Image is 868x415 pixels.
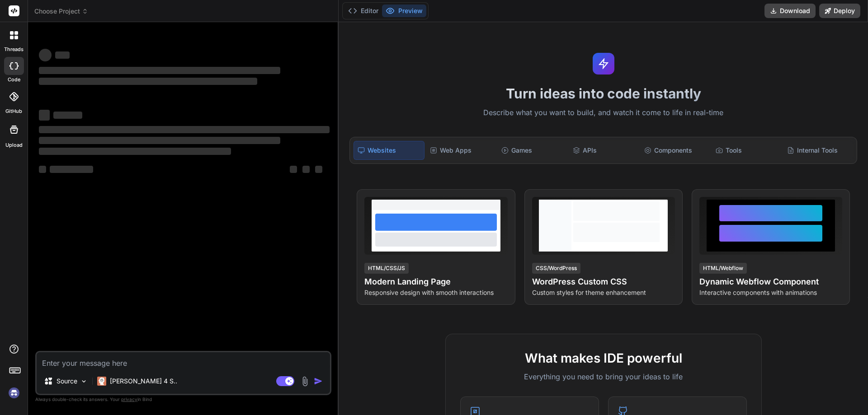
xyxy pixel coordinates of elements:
div: Games [498,141,567,160]
p: Interactive components with animations [699,288,842,297]
span: ‌ [39,126,330,133]
div: Websites [354,141,424,160]
h2: What makes IDE powerful [460,349,747,368]
span: ‌ [302,166,310,173]
p: Always double-check its answers. Your in Bind [35,395,331,404]
span: ‌ [39,148,231,155]
img: icon [314,377,323,386]
button: Editor [344,5,382,17]
span: ‌ [39,78,257,85]
span: ‌ [39,49,52,61]
div: HTML/CSS/JS [364,263,409,274]
img: Claude 4 Sonnet [97,377,106,386]
button: Preview [382,5,426,17]
span: ‌ [39,67,280,74]
div: Tools [712,141,782,160]
div: Web Apps [426,141,496,160]
div: Internal Tools [783,141,853,160]
label: Upload [5,141,23,149]
label: code [8,76,20,84]
span: ‌ [39,110,50,121]
button: Deploy [819,4,860,18]
img: attachment [300,376,310,387]
div: Components [641,141,710,160]
p: [PERSON_NAME] 4 S.. [110,377,177,386]
span: ‌ [290,166,297,173]
img: Pick Models [80,378,88,385]
p: Custom styles for theme enhancement [532,288,675,297]
h4: Dynamic Webflow Component [699,275,842,288]
label: threads [4,46,24,53]
h1: Turn ideas into code instantly [344,85,863,102]
span: ‌ [53,112,82,119]
span: ‌ [39,166,46,173]
span: ‌ [50,166,93,173]
img: signin [6,385,22,401]
h4: Modern Landing Page [364,275,507,288]
div: CSS/WordPress [532,263,580,274]
span: ‌ [39,137,280,144]
span: Choose Project [34,7,88,16]
p: Everything you need to bring your ideas to life [460,371,747,382]
span: privacy [121,396,137,402]
p: Source [57,377,77,386]
p: Describe what you want to build, and watch it come to life in real-time [344,107,863,119]
div: APIs [569,141,639,160]
p: Responsive design with smooth interactions [364,288,507,297]
button: Download [764,4,816,18]
span: ‌ [55,51,70,59]
div: HTML/Webflow [699,263,747,274]
h4: WordPress Custom CSS [532,275,675,288]
span: ‌ [315,166,322,173]
label: GitHub [5,107,22,115]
